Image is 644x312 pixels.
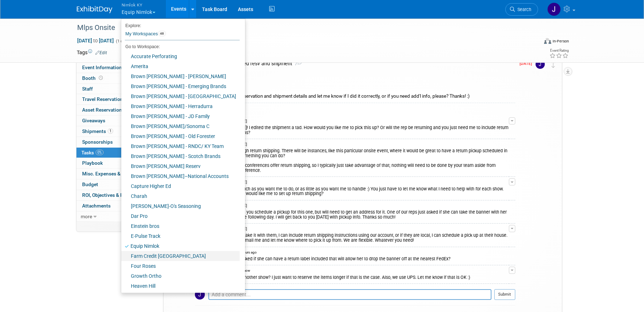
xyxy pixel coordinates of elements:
a: Amerita [121,61,240,71]
span: Asset Reservations [82,107,132,113]
span: Shipments [82,128,113,134]
a: Search [505,3,538,16]
div: Mlps Onsite [75,21,527,34]
span: Nimlok KY [122,1,155,9]
span: Staff [82,86,93,92]
div: Hi [PERSON_NAME]! I edited the shipment a tad. How would you like me to pick this up? Or will the... [208,124,509,135]
a: Capture Higher Ed [121,181,240,191]
a: Booth [76,73,150,83]
a: more [76,211,150,222]
div: In-Person [552,39,569,44]
span: Tasks [81,150,103,155]
div: COMMENTS [195,108,515,116]
span: Sponsorships [82,139,113,145]
a: Edit [95,50,107,55]
span: 7 [292,62,302,66]
span: ROI, Objectives & ROO [82,192,130,198]
a: Brown [PERSON_NAME] - JD Family [121,111,240,121]
span: Event Information [82,65,122,70]
span: to [92,38,99,44]
span: Booth [82,75,104,81]
span: Misc. Expenses & Credits [82,171,138,177]
span: Budget [82,181,98,187]
span: Attachments [82,203,111,209]
a: My Workspaces48 [125,28,240,40]
span: more [81,214,92,219]
div: Woohoo! I will have you schedule a pickup for this one, but will need to get an address for it. O... [208,208,509,220]
span: [DATE] [520,61,536,66]
a: Dar Pro [121,211,240,221]
div: Thanks! She has asked if she can have a return label included that will allow her to drop the ban... [208,255,509,262]
div: Event Rating [549,49,569,52]
div: Yep. I can do as much as you want me to do, or as little as you want me to handle :) You just hav... [208,185,509,196]
a: Misc. Expenses & Credits [76,169,150,179]
a: E-Pulse Track [121,231,240,241]
a: [PERSON_NAME]-O's Seasoning [121,201,240,211]
a: Budget [76,179,150,190]
span: Playbook [82,160,103,166]
a: Farm Credit [GEOGRAPHIC_DATA] [121,251,240,261]
span: (1 day) [115,39,128,44]
a: Brown [PERSON_NAME]–National Accounts [121,171,240,181]
span: Giveaways [82,118,105,123]
a: Brown [PERSON_NAME] - [PERSON_NAME] [121,71,240,81]
a: Brown [PERSON_NAME] - Scotch Brands [121,151,240,161]
a: Staff [76,84,150,94]
a: Event Information [76,62,150,73]
a: Growth Ortho [121,271,240,281]
a: Travel Reservations [76,94,150,104]
a: Brown [PERSON_NAME] - [GEOGRAPHIC_DATA] [121,91,240,101]
img: Jamie Dunn [195,290,205,300]
span: 48 [158,31,166,36]
a: Shipments1 [76,126,150,137]
span: [DATE] [DATE] [77,37,114,44]
a: Playbook [76,158,150,168]
div: Is she taking it to another show? I just want to reserve the items longer if that is the case. Al... [208,273,509,280]
a: Brown [PERSON_NAME] - Emerging Brands [121,81,240,91]
span: Travel Reservations [82,96,126,102]
a: Asset Reservations2 [76,105,150,115]
div: Hello! Will you review the reservation and shipment details and let me know if I did it correctly... [195,80,515,102]
span: Booth not reserved yet [97,75,104,81]
a: Brown [PERSON_NAME] - Herradurra [121,101,240,111]
span: 1 [108,128,113,134]
button: Submit [494,289,515,300]
div: If the rep wants to take it with them, I can include return shipping instructions using our accou... [208,231,509,243]
div: DETAILS [195,74,515,80]
span: 0% [96,150,103,155]
a: Sponsorships [76,137,150,147]
div: Event Format [496,37,569,48]
a: Brown [PERSON_NAME] - RNDC/ KY Team [121,141,240,151]
td: Tags [77,49,107,56]
a: Tasks0% [76,148,150,158]
i: Move task [552,61,555,68]
a: Four Roses [121,261,240,271]
a: Attachments [76,201,150,211]
li: Explore: [121,21,240,28]
a: Brown [PERSON_NAME]/Sonoma C [121,121,240,131]
a: Brown [PERSON_NAME] - Old Forester [121,131,240,141]
a: Giveaways [76,116,150,126]
img: ExhibitDay [77,6,112,13]
li: Go to Workspace: [121,42,240,51]
img: Jamie Dunn [547,2,561,16]
a: Accurate Perforating [121,51,240,61]
a: ROI, Objectives & ROO [76,190,150,200]
img: Format-Inperson.png [544,38,551,44]
div: Oh, let's chat through return shipping. There will be instances, like this particular onsite even... [208,147,509,173]
div: Review my newly added resv and shipment [191,57,515,70]
a: Helm Operations [121,291,240,301]
a: Equip Nimlok [121,241,240,251]
a: Brown [PERSON_NAME] Reserv [121,161,240,171]
img: Jamie Dunn [536,60,545,69]
a: Charah [121,191,240,201]
a: Heaven Hill [121,281,240,291]
span: Search [515,7,531,12]
a: Einstein bros [121,221,240,231]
